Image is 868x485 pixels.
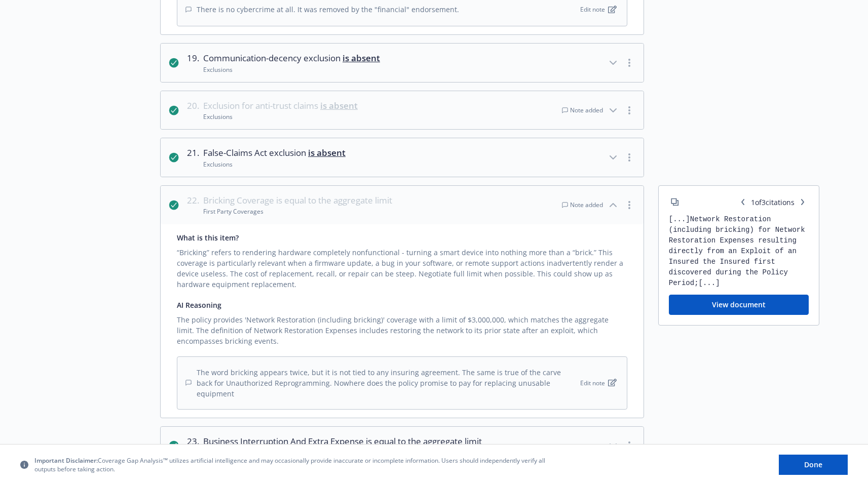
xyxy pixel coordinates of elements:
span: is absent [320,100,358,111]
button: 23.Business Interruption And Extra Expense is equal to the aggregate limitFirst Party Coverages [161,427,644,465]
div: 23 . [187,435,199,457]
div: 20 . [187,99,199,122]
div: First Party Coverages [203,207,392,216]
span: Communication-decency exclusion [203,52,380,65]
div: 21 . [187,146,199,169]
button: Edit note [578,377,619,389]
div: Note added [562,200,603,209]
span: Bricking Coverage [203,194,392,207]
span: is equal to the aggregate limit [366,435,482,447]
span: is absent [308,147,346,158]
div: Exclusions [203,65,380,74]
button: Edit note [578,3,619,16]
div: The policy provides 'Network Restoration (including bricking)' coverage with a limit of $3,000,00... [177,310,627,346]
div: [...] Network Restoration (including bricking) for Network Restoration Expenses resulting directl... [669,214,809,289]
div: The word bricking appears twice, but it is not tied to any insuring agreement. The same is true o... [185,367,578,399]
button: 22.Bricking Coverage is equal to the aggregate limitFirst Party CoveragesNote added [161,186,644,224]
button: View document [669,295,809,315]
span: is equal to the aggregate limit [276,194,392,206]
button: 20.Exclusion for anti-trust claims is absentExclusionsNote added [161,91,644,130]
div: What is this item? [177,232,627,243]
div: 19 . [187,52,199,74]
button: 21.False-Claims Act exclusion is absentExclusions [161,138,644,177]
div: Exclusions [203,112,358,121]
span: Business Interruption And Extra Expense [203,435,482,448]
div: Exclusions [203,160,346,169]
span: 1 of 3 citations [737,196,809,208]
span: False-Claims Act exclusion [203,146,346,159]
span: Important Disclaimer: [34,456,98,465]
div: 22 . [187,194,199,216]
div: Note added [562,106,603,114]
span: is absent [343,52,380,64]
button: 19.Communication-decency exclusion is absentExclusions [161,44,644,82]
button: Done [779,455,848,475]
div: There is no cybercrime at all. It was removed by the "financial" endorsement. [185,4,459,15]
div: “Bricking” refers to rendering hardware completely nonfunctional - turning a smart device into no... [177,243,627,290]
div: AI Reasoning [177,300,627,310]
span: Exclusion for anti-trust claims [203,99,358,112]
span: Coverage Gap Analysis™ utilizes artificial intelligence and may occasionally provide inaccurate o... [34,456,551,473]
span: Done [804,460,822,469]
